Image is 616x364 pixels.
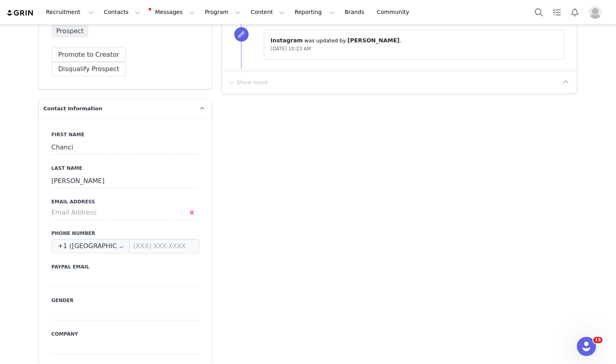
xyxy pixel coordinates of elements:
span: Contact Information [44,105,102,113]
a: Brands [340,3,371,21]
label: Email Address [52,198,199,205]
img: grin logo [6,9,34,17]
button: Content [246,3,289,21]
label: Gender [52,297,199,304]
label: Phone Number [52,230,199,237]
button: Promote to Creator [52,48,126,62]
span: 15 [593,337,602,343]
div: United States [52,239,130,253]
button: Show more [227,76,269,89]
input: (XXX) XXX-XXXX [129,239,199,253]
button: Messages [146,3,199,21]
img: placeholder-profile.jpg [589,6,602,19]
iframe: Intercom live chat [577,337,596,356]
span: [PERSON_NAME] [347,37,399,44]
span: Prospect [52,25,89,38]
button: Recruitment [41,3,99,21]
a: Tasks [548,3,566,21]
span: [DATE] 10:23 AM [271,46,311,52]
label: Company [52,330,199,338]
input: Email Address [52,205,199,220]
input: Country [52,239,130,253]
button: Search [530,3,548,21]
label: First Name [52,131,199,138]
a: Community [372,3,418,21]
button: Disqualify Prospect [52,62,126,76]
button: Profile [584,6,610,19]
button: Reporting [290,3,339,21]
p: ⁨ ⁩ was updated by ⁨ ⁩. [271,36,558,45]
button: Notifications [566,3,584,21]
label: Paypal Email [52,263,199,271]
body: Rich Text Area. Press ALT-0 for help. [6,6,328,15]
span: Instagram [271,37,303,44]
label: Last Name [52,165,199,172]
button: Program [200,3,245,21]
button: Contacts [99,3,145,21]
